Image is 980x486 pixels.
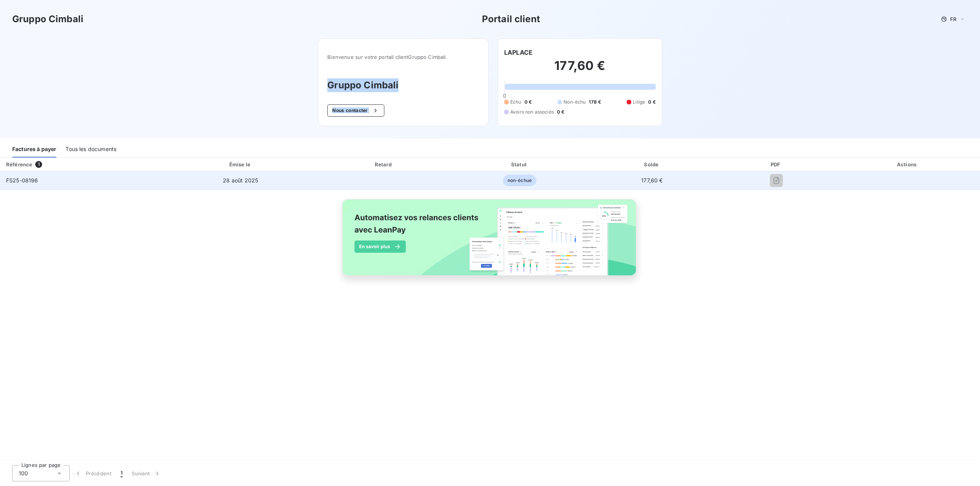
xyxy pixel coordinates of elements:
h6: LAPLACE [504,48,532,57]
span: Non-échu [563,99,586,106]
button: Précédent [70,465,116,481]
div: Statut [454,161,585,168]
h3: Gruppo Cimbali [327,78,479,92]
span: 178 € [589,99,601,106]
span: Avoirs non associés [510,109,554,115]
div: Retard [317,161,451,168]
span: 0 € [524,99,532,106]
button: 1 [116,465,127,481]
span: 177,60 € [641,177,663,184]
img: banner [335,195,645,289]
div: Solde [588,161,716,168]
span: 100 [19,470,28,477]
div: Actions [836,161,978,168]
span: Bienvenue sur votre portail client Gruppo Cimbali . [327,54,479,60]
span: 1 [121,470,122,477]
button: Suivant [127,465,166,481]
div: Émise le [167,161,314,168]
span: FR [950,16,956,22]
span: non-échue [503,175,536,186]
span: Échu [510,99,521,106]
button: Nous contacter [327,104,384,117]
div: PDF [719,161,833,168]
span: 0 € [557,109,564,115]
span: 0 [503,93,506,99]
h3: Gruppo Cimbali [12,12,83,26]
div: Référence [6,161,32,167]
div: Tous les documents [65,141,116,158]
span: Litige [633,99,645,106]
span: 28 août 2025 [223,177,258,184]
div: Factures à payer [12,141,56,158]
h2: 177,60 € [504,58,656,81]
h3: Portail client [482,12,540,26]
span: 1 [35,161,42,168]
span: FS25-08196 [6,177,38,184]
span: 0 € [648,99,655,106]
